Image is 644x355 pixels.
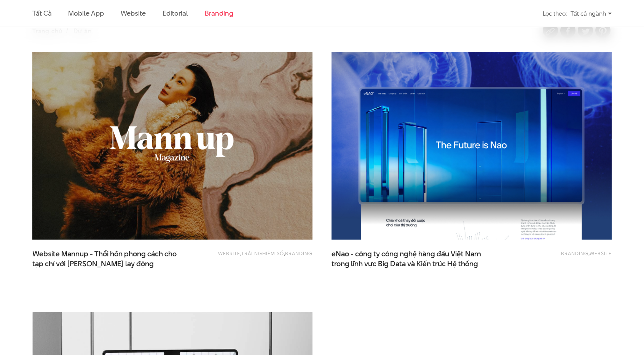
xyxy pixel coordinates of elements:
a: Trải nghiệm số [241,250,284,257]
span: tạp chí với [PERSON_NAME] lay động [32,259,154,269]
a: Website Mannup - Thổi hồn phong cách chotạp chí với [PERSON_NAME] lay động [32,249,185,268]
div: Tất cả ngành [571,7,612,20]
span: Website Mannup - Thổi hồn phong cách cho [32,249,185,268]
div: , , [201,249,312,264]
a: eNao - công ty công nghệ hàng đầu Việt Namtrong lĩnh vực Big Data và Kiến trúc Hệ thống [332,249,484,268]
a: Website [590,250,612,257]
div: , [500,249,612,264]
img: eNao [332,52,612,240]
span: eNao - công ty công nghệ hàng đầu Việt Nam [332,249,484,268]
a: Branding [561,250,588,257]
div: Lọc theo: [543,7,567,20]
a: Branding [205,8,233,18]
a: Editorial [163,8,188,18]
img: website Mann up [18,42,327,249]
a: Website [121,8,146,18]
a: Website [218,250,240,257]
a: Tất cả [32,8,51,18]
a: Mobile app [68,8,104,18]
a: Branding [285,250,312,257]
span: trong lĩnh vực Big Data và Kiến trúc Hệ thống [332,259,478,269]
